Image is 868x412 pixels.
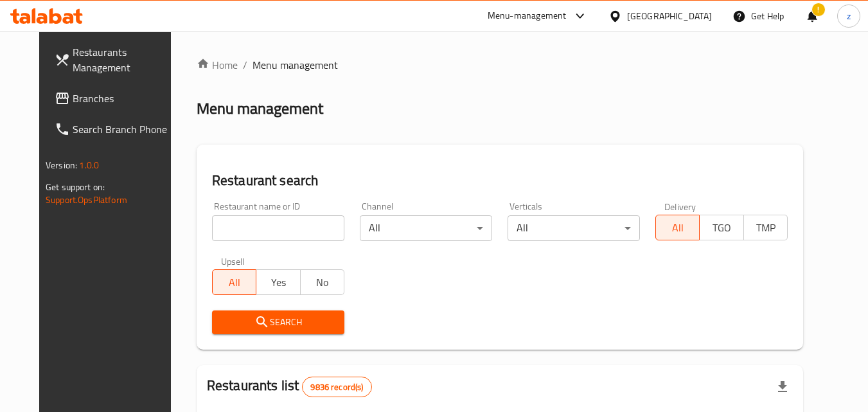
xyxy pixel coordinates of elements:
span: Menu management [252,57,338,73]
button: All [655,215,700,240]
button: No [300,269,344,295]
nav: breadcrumb [197,57,803,73]
li: / [243,57,247,73]
a: Support.OpsPlatform [46,192,127,208]
span: Search Branch Phone [73,121,174,137]
span: Version: [46,157,77,174]
span: Branches [73,91,174,106]
div: All [508,215,640,241]
span: 1.0.0 [79,157,99,174]
div: Menu-management [488,8,567,24]
button: Search [212,310,344,334]
button: TMP [743,215,788,240]
div: Total records count [302,377,371,397]
a: Branches [44,83,184,114]
a: Restaurants Management [44,37,184,83]
a: Search Branch Phone [44,114,184,145]
label: Delivery [664,202,696,211]
label: Upsell [221,256,245,265]
button: All [212,269,256,295]
span: Yes [261,273,295,292]
h2: Restaurants list [207,376,372,397]
span: TGO [705,219,738,237]
a: Home [197,57,238,73]
h2: Menu management [197,98,323,119]
div: All [360,215,492,241]
span: z [847,9,851,23]
span: All [661,219,695,237]
div: Export file [767,372,798,402]
span: TMP [749,219,783,237]
span: Search [222,314,334,330]
h2: Restaurant search [212,171,788,190]
span: Restaurants Management [73,44,174,75]
input: Search for restaurant name or ID.. [212,215,344,241]
button: Yes [256,269,300,295]
div: [GEOGRAPHIC_DATA] [627,9,712,23]
span: Get support on: [46,179,105,195]
span: All [218,273,251,292]
span: 9836 record(s) [303,381,371,393]
span: No [306,273,339,292]
button: TGO [699,215,743,240]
